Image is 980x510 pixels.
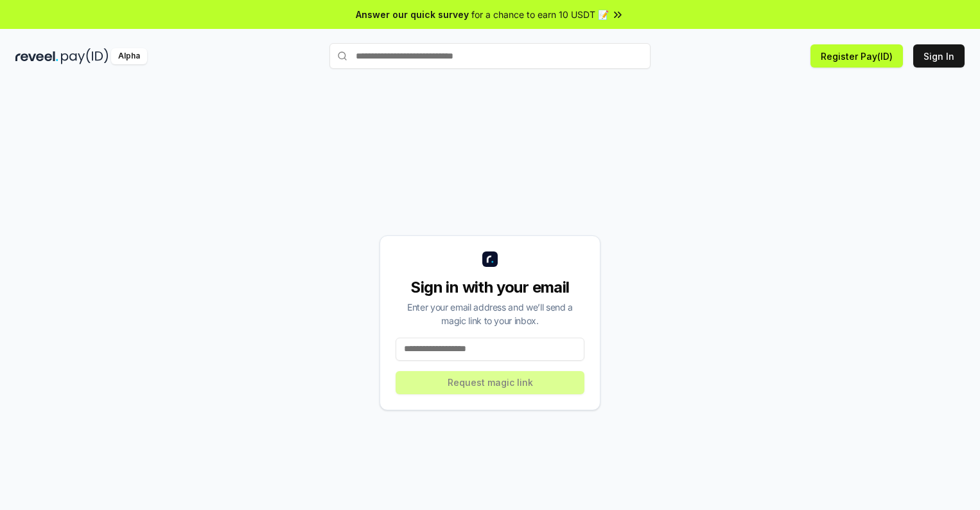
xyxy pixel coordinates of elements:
img: logo_small [482,251,498,267]
div: Alpha [111,48,147,64]
button: Register Pay(ID) [810,44,903,68]
div: Enter your email address and we’ll send a magic link to your inbox. [396,300,584,327]
img: pay_id [61,48,109,64]
img: reveel_dark [15,48,58,64]
span: Answer our quick survey [356,8,469,21]
span: for a chance to earn 10 USDT 📝 [471,8,609,21]
div: Sign in with your email [396,277,584,298]
button: Sign In [913,44,965,68]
